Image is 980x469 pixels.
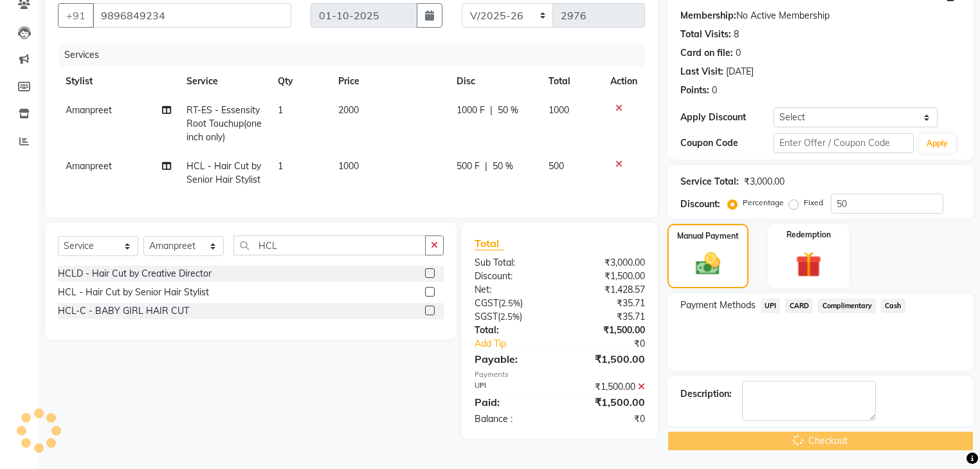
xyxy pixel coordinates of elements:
div: Services [59,43,655,67]
th: Qty [270,67,331,96]
span: 50 % [493,160,513,173]
button: Apply [919,134,956,153]
input: Search by Name/Mobile/Email/Code [93,3,291,28]
div: Sub Total: [465,256,559,270]
div: [DATE] [726,65,754,78]
div: Last Visit: [680,65,723,78]
th: Price [331,67,449,96]
span: 1000 [338,160,359,172]
span: | [490,104,493,117]
div: UPI [465,380,559,394]
div: 0 [736,46,741,60]
span: 50 % [498,104,518,117]
span: RT-ES - Essensity Root Touchup(one inch only) [186,104,262,143]
img: _cash.svg [688,250,728,278]
div: Balance : [465,412,559,426]
button: +91 [58,3,94,28]
div: ₹1,500.00 [559,270,654,283]
span: Complimentary [818,299,876,313]
th: Action [603,67,645,96]
span: HCL - Hair Cut by Senior Hair Stylist [186,160,261,185]
span: 1000 F [457,104,485,117]
div: Paid: [465,394,559,410]
div: ₹0 [576,337,655,351]
div: ₹3,000.00 [744,175,785,189]
label: Fixed [804,197,823,208]
div: 0 [712,84,717,97]
div: Service Total: [680,175,739,189]
span: 1 [278,160,283,172]
div: ( ) [465,310,559,324]
span: 500 [549,160,564,172]
div: ₹0 [559,412,654,426]
div: Discount: [465,270,559,283]
span: CGST [475,297,498,309]
input: Search or Scan [233,235,426,255]
th: Disc [449,67,541,96]
span: CARD [785,299,813,313]
div: ₹35.71 [559,310,654,324]
div: Total: [465,324,559,337]
div: Card on file: [680,46,733,60]
span: 2.5% [500,311,520,322]
label: Manual Payment [677,230,739,242]
span: Payment Methods [680,299,756,312]
label: Percentage [743,197,784,208]
div: Coupon Code [680,136,774,150]
div: Payable: [465,351,559,367]
label: Redemption [786,229,831,241]
span: Amanpreet [66,104,112,116]
th: Total [541,67,602,96]
div: ₹1,500.00 [559,351,654,367]
th: Service [179,67,269,96]
div: Description: [680,387,732,401]
span: 1 [278,104,283,116]
span: Cash [881,299,905,313]
th: Stylist [58,67,179,96]
div: Membership: [680,9,736,23]
div: Payments [475,369,645,380]
input: Enter Offer / Coupon Code [774,133,914,153]
div: HCL-C - BABY GIRL HAIR CUT [58,304,189,318]
div: ₹1,500.00 [559,324,654,337]
span: Amanpreet [66,160,112,172]
span: UPI [761,299,781,313]
div: ₹1,500.00 [559,394,654,410]
div: 8 [734,28,739,41]
div: HCL - Hair Cut by Senior Hair Stylist [58,286,209,299]
div: HCLD - Hair Cut by Creative Director [58,267,212,280]
div: ₹1,500.00 [559,380,654,394]
div: Points: [680,84,709,97]
div: ₹1,428.57 [559,283,654,297]
span: 500 F [457,160,480,173]
div: ( ) [465,297,559,310]
a: Add Tip [465,337,576,351]
img: _gift.svg [788,248,830,280]
div: Total Visits: [680,28,731,41]
div: ₹35.71 [559,297,654,310]
div: Apply Discount [680,111,774,124]
span: | [485,160,487,173]
span: SGST [475,311,498,322]
span: 2.5% [501,298,520,308]
span: 2000 [338,104,359,116]
div: Net: [465,283,559,297]
span: 1000 [549,104,569,116]
div: Discount: [680,198,720,211]
div: ₹3,000.00 [559,256,654,270]
div: No Active Membership [680,9,961,23]
span: Total [475,237,504,250]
